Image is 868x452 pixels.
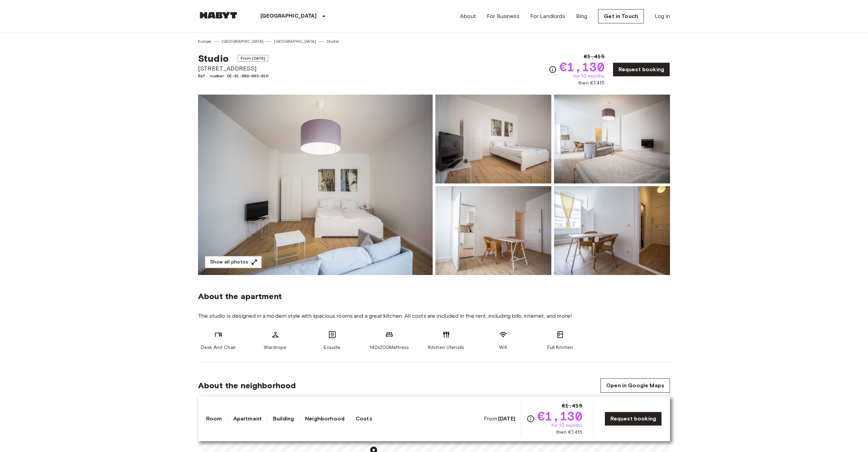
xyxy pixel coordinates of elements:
[324,344,340,351] span: Ensuite
[435,95,551,183] img: Picture of unit DE-01-089-003-01H
[198,53,229,64] span: Studio
[198,95,433,275] img: Marketing picture of unit DE-01-089-003-01H
[198,380,296,391] span: About the neighborhood
[584,53,605,61] span: €1,415
[273,415,294,423] a: Building
[554,186,670,275] img: Picture of unit DE-01-089-003-01H
[484,415,515,422] span: From:
[222,38,264,44] a: [GEOGRAPHIC_DATA]
[537,410,583,422] span: €1,130
[487,12,519,20] a: For Business
[260,12,317,20] p: [GEOGRAPHIC_DATA]
[198,64,268,73] span: [STREET_ADDRESS]
[435,186,551,275] img: Picture of unit DE-01-089-003-01H
[562,402,583,410] span: €1,415
[551,422,583,429] span: for 10 months
[499,344,508,351] span: Wifi
[274,38,316,44] a: [GEOGRAPHIC_DATA]
[206,415,222,423] a: Room
[578,80,605,86] span: then €1,415
[605,412,662,426] a: Request booking
[198,12,239,19] img: Habyt
[576,12,588,20] a: Blog
[613,62,670,77] a: Request booking
[527,415,535,423] svg: Check cost overview for full price breakdown. Please note that discounts apply to new joiners onl...
[428,344,464,351] span: Kitchen Utensils
[460,12,476,20] a: About
[498,415,515,422] b: [DATE]
[549,65,557,74] svg: Check cost overview for full price breakdown. Please note that discounts apply to new joiners onl...
[530,12,565,20] a: For Landlords
[233,415,262,423] a: Apartment
[198,291,282,301] span: About the apartment
[198,38,211,44] a: Europe
[305,415,344,423] a: Neighborhood
[559,61,605,73] span: €1,130
[600,378,670,393] a: Open in Google Maps
[370,344,409,351] span: 140x200Mattress
[198,312,670,320] span: The studio is designed in a modern style with spacious rooms and a great kitchen. All costs are i...
[205,256,262,269] button: Show all photos
[238,55,269,62] span: From [DATE]
[554,95,670,183] img: Picture of unit DE-01-089-003-01H
[356,415,372,423] a: Costs
[264,344,287,351] span: Wardrope
[598,9,644,23] a: Get in Touch
[327,38,339,44] a: Studio
[556,429,583,436] span: then €1,415
[198,73,268,79] span: Ref. number DE-01-089-003-01H
[201,344,236,351] span: Desk And Chair
[573,73,605,80] span: for 10 months
[655,12,670,20] a: Log in
[547,344,573,351] span: Full Kitchen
